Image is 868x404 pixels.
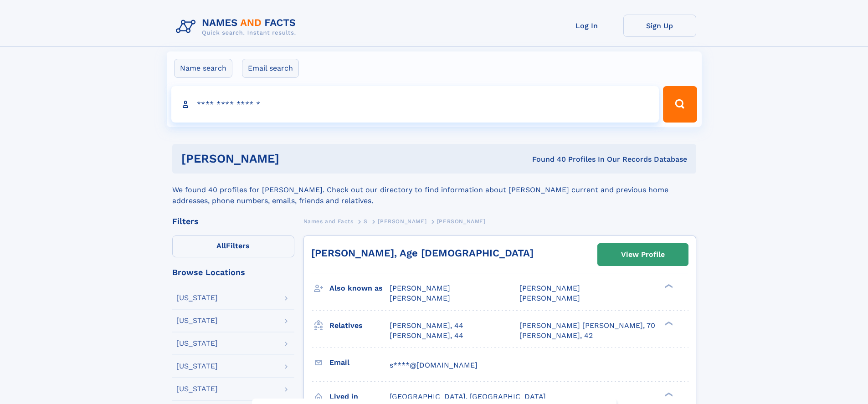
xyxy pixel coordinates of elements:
[519,294,580,302] span: [PERSON_NAME]
[303,215,354,227] a: Names and Facts
[181,153,406,164] h1: [PERSON_NAME]
[172,15,303,39] img: Logo Names and Facts
[550,15,623,37] a: Log In
[174,59,232,78] label: Name search
[176,294,218,302] div: [US_STATE]
[390,321,463,331] a: [PERSON_NAME], 44
[378,218,426,225] span: [PERSON_NAME]
[176,317,218,324] div: [US_STATE]
[176,363,218,370] div: [US_STATE]
[390,331,463,341] a: [PERSON_NAME], 44
[519,321,655,331] a: [PERSON_NAME] [PERSON_NAME], 70
[172,268,294,276] div: Browse Locations
[378,215,426,227] a: [PERSON_NAME]
[406,154,687,164] div: Found 40 Profiles In Our Records Database
[242,59,299,78] label: Email search
[176,340,218,347] div: [US_STATE]
[390,392,546,401] span: [GEOGRAPHIC_DATA], [GEOGRAPHIC_DATA]
[519,331,593,341] a: [PERSON_NAME], 42
[172,174,696,206] div: We found 40 profiles for [PERSON_NAME]. Check out our directory to find information about [PERSON...
[364,218,368,225] span: S
[364,215,368,227] a: S
[390,284,450,292] span: [PERSON_NAME]
[663,320,673,326] div: ❯
[390,294,450,302] span: [PERSON_NAME]
[329,318,390,333] h3: Relatives
[172,217,294,225] div: Filters
[623,15,696,37] a: Sign Up
[598,244,688,266] a: View Profile
[176,385,218,393] div: [US_STATE]
[329,355,390,370] h3: Email
[311,247,534,259] a: [PERSON_NAME], Age [DEMOGRAPHIC_DATA]
[621,244,665,265] div: View Profile
[329,281,390,296] h3: Also known as
[171,86,659,123] input: search input
[519,284,580,292] span: [PERSON_NAME]
[172,235,294,257] label: Filters
[663,86,697,123] button: Search Button
[216,241,226,250] span: All
[663,283,673,289] div: ❯
[437,218,486,225] span: [PERSON_NAME]
[663,391,673,397] div: ❯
